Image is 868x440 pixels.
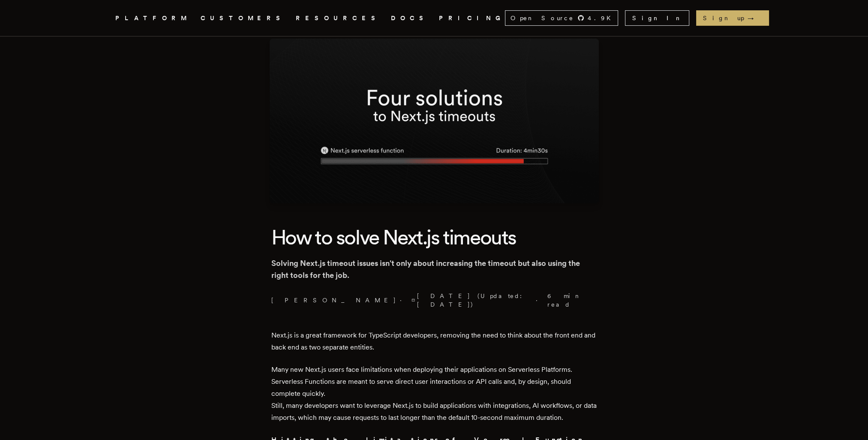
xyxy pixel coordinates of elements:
span: [DATE] (Updated: [DATE] ) [411,292,533,309]
p: Solving Next.js timeout issues isn't only about increasing the timeout but also using the right t... [271,257,597,281]
p: Next.js is a great framework for TypeScript developers, removing the need to think about the fron... [271,329,597,353]
a: Sign up [696,10,769,26]
p: · · [271,292,597,309]
span: 4.9 K [588,14,616,22]
a: [PERSON_NAME] [271,296,396,304]
a: DOCS [391,13,429,24]
button: PLATFORM [115,13,190,24]
span: → [748,14,762,22]
a: CUSTOMERS [201,13,285,24]
span: Open Source [511,14,574,22]
button: RESOURCES [296,13,381,24]
p: Many new Next.js users face limitations when deploying their applications on Serverless Platforms... [271,364,597,424]
a: PRICING [439,13,505,24]
img: Featured image for How to solve Next.js timeouts blog post [270,39,599,203]
a: Sign In [625,10,689,26]
h1: How to solve Next.js timeouts [271,224,597,250]
span: 6 min read [547,292,592,309]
